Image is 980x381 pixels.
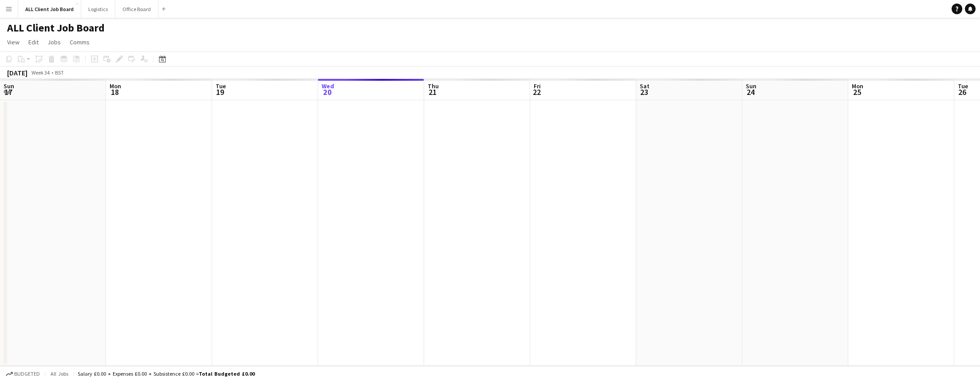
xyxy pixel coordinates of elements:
[18,0,81,18] button: ALL Client Job Board
[216,82,226,90] span: Tue
[428,82,439,90] span: Thu
[4,369,41,379] button: Budgeted
[199,370,255,377] span: Total Budgeted £0.00
[55,69,64,76] div: BST
[744,87,756,97] span: 24
[322,82,334,90] span: Wed
[47,38,61,46] span: Jobs
[78,370,255,377] div: Salary £0.00 + Expenses £0.00 + Subsistence £0.00 =
[214,87,226,97] span: 19
[70,38,90,46] span: Comms
[7,38,20,46] span: View
[108,87,121,97] span: 18
[534,82,541,90] span: Fri
[14,371,40,377] span: Budgeted
[852,82,863,90] span: Mon
[4,82,14,90] span: Sun
[638,87,649,97] span: 23
[7,68,28,77] div: [DATE]
[49,370,70,377] span: All jobs
[29,69,51,76] span: Week 34
[320,87,334,97] span: 20
[44,36,64,48] a: Jobs
[746,82,756,90] span: Sun
[115,0,158,18] button: Office Board
[850,87,863,97] span: 25
[956,87,968,97] span: 26
[958,82,968,90] span: Tue
[28,38,39,46] span: Edit
[110,82,121,90] span: Mon
[426,87,439,97] span: 21
[7,21,105,35] h1: ALL Client Job Board
[2,87,14,97] span: 17
[66,36,93,48] a: Comms
[81,0,115,18] button: Logistics
[640,82,649,90] span: Sat
[25,36,42,48] a: Edit
[532,87,541,97] span: 22
[4,36,23,48] a: View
